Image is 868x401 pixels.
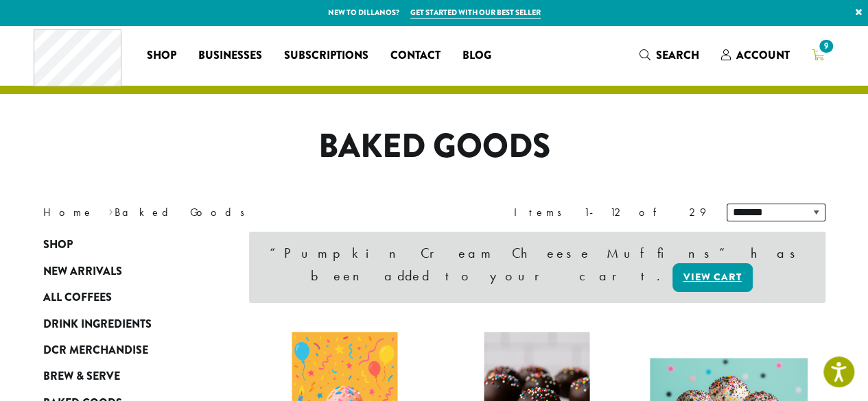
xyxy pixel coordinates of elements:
a: View cart [672,263,753,292]
span: Drink Ingredients [43,316,152,333]
span: Shop [147,47,176,64]
a: Shop [136,45,187,66]
span: 9 [817,37,835,56]
span: Brew & Serve [43,368,120,385]
nav: Breadcrumb [43,204,414,221]
span: Contact [390,47,441,64]
div: Items 1-12 of 29 [514,204,706,221]
a: New Arrivals [43,258,208,284]
a: Shop [43,232,208,258]
a: Home [43,205,94,219]
a: All Coffees [43,284,208,311]
span: Blog [462,47,491,64]
a: Brew & Serve [43,363,208,389]
span: Search [656,47,699,63]
span: Account [736,47,790,63]
a: Get started with our best seller [410,7,541,19]
a: DCR Merchandise [43,337,208,363]
span: › [108,199,113,221]
a: Drink Ingredients [43,311,208,337]
span: Shop [43,236,73,254]
div: “Pumpkin Cream Cheese Muffins” has been added to your cart. [249,232,825,303]
span: Businesses [198,47,262,64]
span: New Arrivals [43,263,122,280]
h1: Baked Goods [33,127,836,167]
span: All Coffees [43,289,112,306]
span: Subscriptions [284,47,368,64]
span: DCR Merchandise [43,342,148,359]
a: Search [629,44,710,66]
